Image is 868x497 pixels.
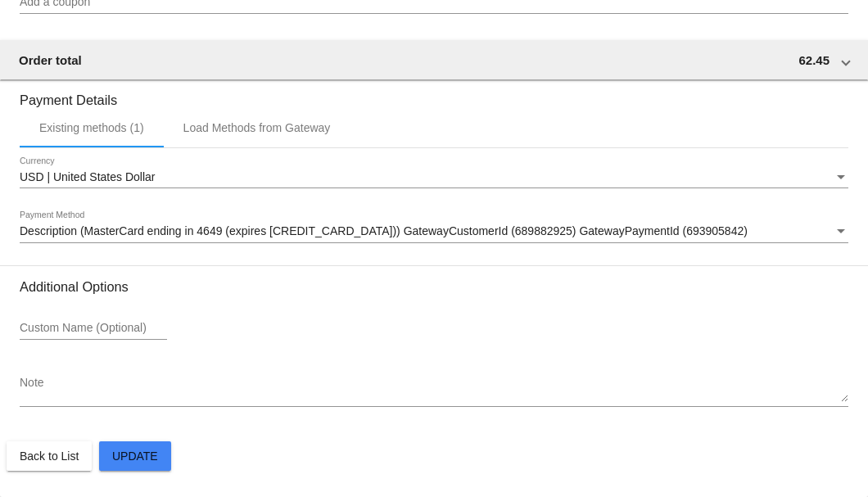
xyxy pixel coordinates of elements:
[20,450,79,463] span: Back to List
[112,450,158,463] span: Update
[7,441,92,471] button: Back to List
[20,224,748,237] span: Description (MasterCard ending in 4649 (expires [CREDIT_CARD_DATA])) GatewayCustomerId (689882925...
[20,225,848,238] mat-select: Payment Method
[20,80,848,108] h3: Payment Details
[20,170,155,183] span: USD | United States Dollar
[20,171,848,184] mat-select: Currency
[183,121,331,134] div: Load Methods from Gateway
[798,53,830,67] span: 62.45
[39,121,144,134] div: Existing methods (1)
[99,441,171,471] button: Update
[20,279,848,295] h3: Additional Options
[19,53,82,67] span: Order total
[20,322,167,335] input: Custom Name (Optional)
